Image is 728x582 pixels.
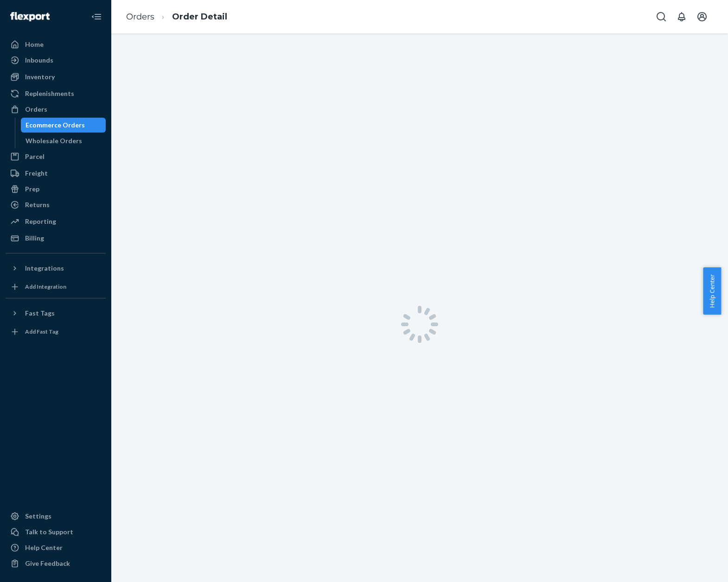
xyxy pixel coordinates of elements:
[25,234,44,243] div: Billing
[25,89,74,98] div: Replenishments
[25,283,66,291] div: Add Integration
[26,136,82,145] div: Wholesale Orders
[6,166,106,181] a: Freight
[6,324,106,339] a: Add Fast Tag
[6,70,106,84] a: Inventory
[87,7,106,26] button: Close Navigation
[10,12,50,21] img: Flexport logo
[693,7,711,26] button: Open account menu
[6,182,106,196] a: Prep
[25,169,48,178] div: Freight
[26,120,85,130] div: Ecommerce Orders
[25,217,56,226] div: Reporting
[6,306,106,321] button: Fast Tags
[6,525,106,539] a: Talk to Support
[25,512,51,521] div: Settings
[25,200,50,209] div: Returns
[21,118,106,133] a: Ecommerce Orders
[21,133,106,148] a: Wholesale Orders
[25,56,53,65] div: Inbounds
[6,53,106,68] a: Inbounds
[6,214,106,229] a: Reporting
[652,7,671,26] button: Open Search Box
[25,72,55,82] div: Inventory
[25,543,63,552] div: Help Center
[25,264,64,273] div: Integrations
[6,197,106,212] a: Returns
[25,527,73,537] div: Talk to Support
[6,102,106,117] a: Orders
[672,7,691,26] button: Open notifications
[703,267,721,315] button: Help Center
[126,12,154,22] a: Orders
[6,149,106,164] a: Parcel
[25,184,39,194] div: Prep
[6,540,106,555] a: Help Center
[25,328,58,335] div: Add Fast Tag
[25,105,47,114] div: Orders
[6,509,106,524] a: Settings
[6,231,106,246] a: Billing
[172,12,227,22] a: Order Detail
[6,86,106,101] a: Replenishments
[6,279,106,294] a: Add Integration
[6,261,106,276] button: Integrations
[119,3,235,31] ol: breadcrumbs
[25,40,44,49] div: Home
[6,556,106,571] button: Give Feedback
[25,309,55,318] div: Fast Tags
[25,559,70,568] div: Give Feedback
[25,152,45,161] div: Parcel
[6,37,106,52] a: Home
